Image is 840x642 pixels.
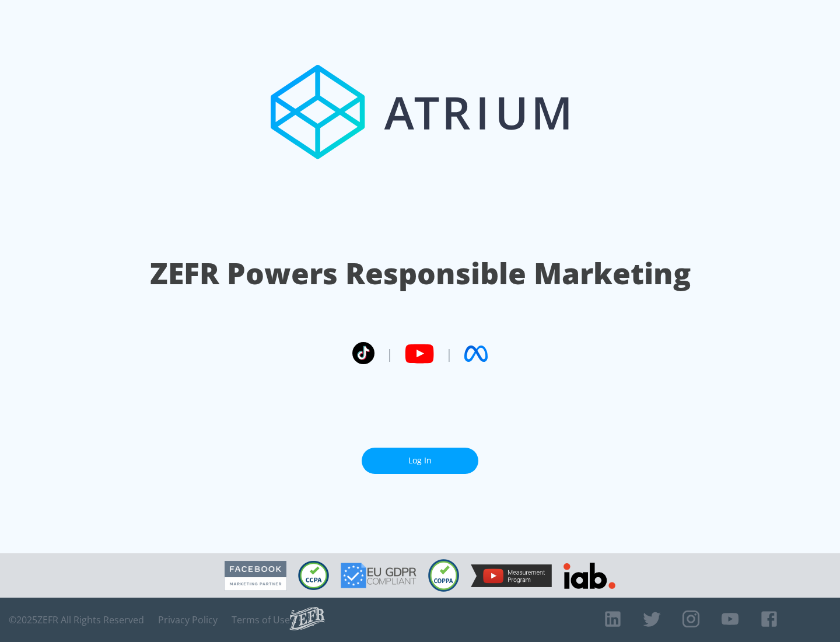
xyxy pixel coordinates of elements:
a: Log In [362,448,478,474]
span: © 2025 ZEFR All Rights Reserved [9,614,144,626]
img: Facebook Marketing Partner [225,561,286,591]
img: COPPA Compliant [428,559,459,592]
img: CCPA Compliant [298,561,329,590]
h1: ZEFR Powers Responsible Marketing [150,253,691,294]
span: | [386,345,393,362]
a: Terms of Use [232,614,290,626]
img: YouTube Measurement Program [471,564,552,587]
span: | [446,345,453,362]
a: Privacy Policy [158,614,218,626]
img: GDPR Compliant [341,563,416,588]
img: IAB [563,563,615,589]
